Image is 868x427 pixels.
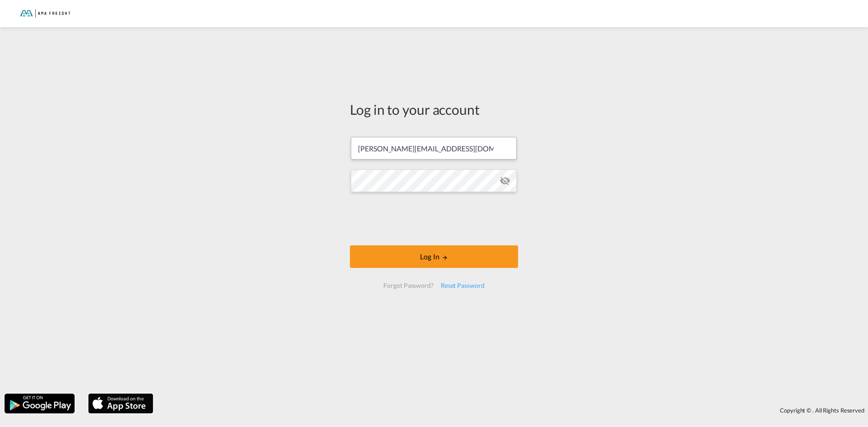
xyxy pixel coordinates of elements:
iframe: reCAPTCHA [365,201,503,236]
img: google.png [4,393,75,414]
div: Log in to your account [350,100,518,119]
input: Enter email/phone number [351,137,517,160]
div: Reset Password [437,277,488,294]
img: f843cad07f0a11efa29f0335918cc2fb.png [14,4,75,24]
md-icon: icon-eye-off [500,175,510,186]
img: apple.png [87,393,154,414]
button: LOGIN [350,245,518,268]
div: Copyright © . All Rights Reserved [158,403,868,418]
div: Forgot Password? [380,277,437,294]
